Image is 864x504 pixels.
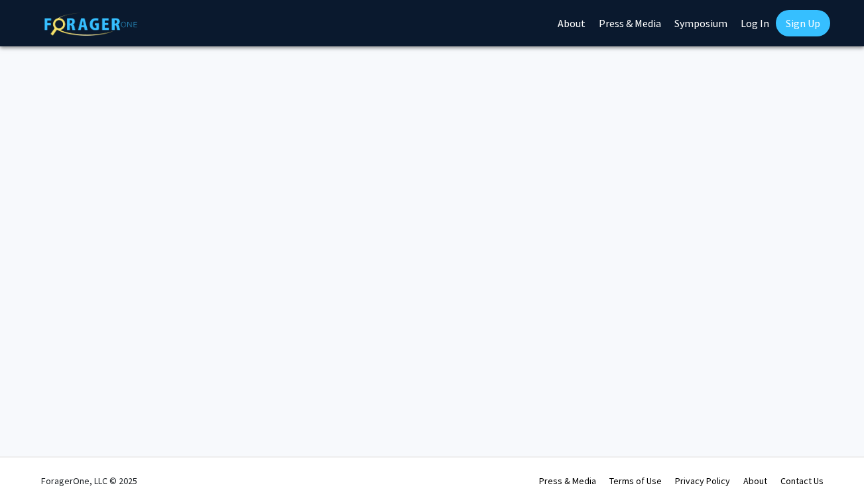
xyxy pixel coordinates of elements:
a: Press & Media [539,475,596,487]
a: Terms of Use [609,475,662,487]
a: Contact Us [780,475,824,487]
a: Privacy Policy [675,475,730,487]
a: About [743,475,767,487]
a: Sign Up [776,10,830,36]
img: ForagerOne Logo [44,13,137,36]
div: ForagerOne, LLC © 2025 [41,458,137,504]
